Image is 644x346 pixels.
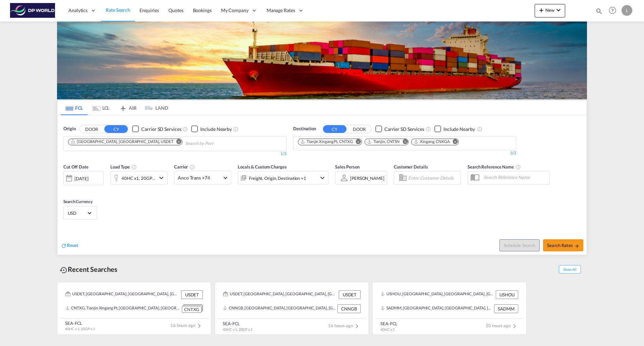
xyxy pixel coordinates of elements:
div: SEA-FCL [380,320,397,327]
div: 40HC x1 20GP x1 [121,174,156,183]
span: Cut Off Date [63,164,89,169]
md-tab-item: AIR [114,100,141,115]
img: LCL+%26+FCL+BACKGROUND.png [57,21,587,99]
span: 40HC x 1, 20GP x 1 [223,327,253,332]
span: Analytics [68,7,88,14]
span: 40HC x 1, 20GP x 1 [65,327,95,331]
md-chips-wrap: Chips container. Use arrow keys to select chips. [297,137,464,148]
span: Locals & Custom Charges [238,164,287,169]
span: USD [68,210,87,216]
span: Rate Search [106,7,130,13]
div: CNNGB [337,304,361,313]
button: Remove [448,139,459,146]
div: Carrier SD Services [141,126,181,133]
md-chips-wrap: Chips container. Use arrow keys to select chips. [67,137,252,149]
md-icon: Unchecked: Ignores neighbouring ports when fetching rates.Checked : Includes neighbouring ports w... [233,127,238,132]
input: Search Reference Name [480,172,549,182]
div: 3/3 [293,150,516,156]
div: L [622,5,632,16]
md-icon: icon-chevron-right [195,322,203,330]
md-checkbox: Checkbox No Ink [191,126,232,133]
div: SADMM [494,304,518,313]
md-icon: icon-chevron-right [353,322,361,330]
md-icon: Unchecked: Search for CY (Container Yard) services for all selected carriers.Checked : Search for... [182,127,188,132]
span: Quotes [168,7,183,13]
span: Customer Details [394,164,428,169]
button: Search Ratesicon-arrow-right [543,239,583,251]
div: Press delete to remove this chip. [300,139,354,145]
span: Reset [67,242,78,248]
div: CNTXG, Tianjin Xingang Pt, China, Greater China & Far East Asia, Asia Pacific [65,304,180,313]
div: Tianjin, CNTSN [367,139,400,145]
md-icon: icon-chevron-right [511,322,519,330]
div: Carrier SD Services [384,126,424,133]
div: 1/3 [63,151,286,157]
div: [DATE] [63,171,104,185]
div: Press delete to remove this chip. [414,139,451,145]
span: New [537,7,562,13]
md-tab-item: FCL [61,100,88,115]
div: CNNGB, Ningbo, China, Greater China & Far East Asia, Asia Pacific [223,304,336,313]
button: DOOR [80,125,103,133]
div: USDET [339,290,361,299]
span: Carrier [174,164,195,169]
span: Search Currency [63,199,93,204]
div: USDET [181,290,203,299]
button: Note: By default Schedule search will only considerorigin ports, destination ports and cut off da... [499,239,540,251]
div: icon-magnify [595,7,603,17]
span: Search Reference Name [468,164,521,169]
div: Recent Searches [57,262,120,277]
div: USDET, Detroit, MI, United States, North America, Americas [223,290,337,299]
md-pagination-wrapper: Use the left and right arrow keys to navigate between tabs [61,100,168,115]
span: 40HC x 1 [380,327,395,332]
md-icon: icon-backup-restore [60,266,68,274]
div: Xingang, CNXGA [414,139,450,145]
span: 16 hours ago [170,323,203,328]
span: Help [607,5,618,16]
div: CNTXG [182,306,202,313]
span: 20 hours ago [486,323,519,328]
md-checkbox: Checkbox No Ink [132,126,181,133]
md-icon: Unchecked: Ignores neighbouring ports when fetching rates.Checked : Includes neighbouring ports w... [477,127,482,132]
md-icon: icon-magnify [595,7,603,15]
div: Press delete to remove this chip. [70,139,175,145]
span: Show All [559,265,581,274]
span: Origin [63,126,75,132]
div: Press delete to remove this chip. [367,139,401,145]
span: Enquiries [140,7,159,13]
button: DOOR [347,125,371,133]
span: Bookings [193,7,212,13]
button: CY [323,125,346,133]
md-icon: icon-information-outline [131,164,137,170]
input: Enter Customer Details [408,173,459,183]
button: Remove [398,139,408,146]
md-icon: icon-chevron-down [157,174,165,182]
span: Manage Rates [267,7,295,14]
md-icon: icon-airplane [119,104,127,109]
md-icon: icon-arrow-right [575,244,579,248]
md-icon: icon-refresh [61,243,67,249]
span: Search Rates [547,243,579,248]
span: Load Type [110,164,137,169]
div: USDET, Detroit, MI, United States, North America, Americas [65,290,179,299]
md-icon: The selected Trucker/Carrierwill be displayed in the rate results If the rates are from another f... [190,164,195,170]
div: Freight Origin Destination Factory Stuffingicon-chevron-down [238,171,328,185]
md-icon: Unchecked: Search for CY (Container Yard) services for all selected carriers.Checked : Search for... [426,127,431,132]
div: Include Nearby [443,126,475,133]
recent-search-card: USDET, [GEOGRAPHIC_DATA], [GEOGRAPHIC_DATA], [GEOGRAPHIC_DATA], [GEOGRAPHIC_DATA], [GEOGRAPHIC_DA... [57,282,211,335]
md-checkbox: Checkbox No Ink [434,126,475,133]
div: Freight Origin Destination Factory Stuffing [249,174,306,183]
span: My Company [221,7,249,14]
span: Anco Trans +74 [178,175,221,181]
div: SEA-FCL [223,320,253,327]
md-checkbox: Checkbox No Ink [375,126,424,133]
input: Chips input. [185,138,249,149]
button: CY [104,125,128,133]
md-select: Sales Person: Laura Zurcher [350,173,385,183]
md-tab-item: LAND [141,100,168,115]
md-icon: icon-chevron-down [554,6,562,14]
button: icon-plus 400-fgNewicon-chevron-down [535,4,565,17]
span: Destination [293,126,316,132]
div: Tianjin Xingang Pt, CNTXG [300,139,353,145]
